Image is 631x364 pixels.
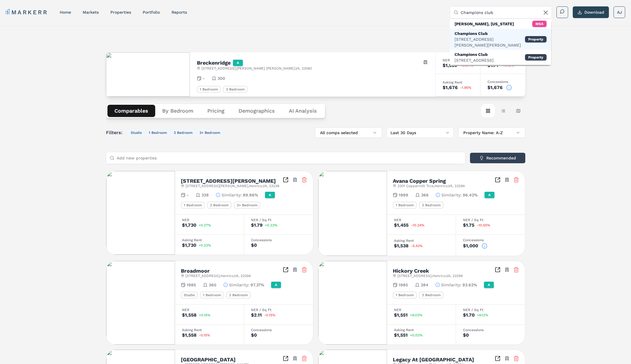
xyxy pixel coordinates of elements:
div: Asking Rent [394,328,449,332]
span: -1.95% [460,86,471,89]
input: Add new properties [117,152,462,164]
div: $1,538 [394,244,409,248]
div: NER / Sq Ft [251,218,306,222]
div: Concessions [251,328,306,332]
span: Similarity : [222,192,242,198]
a: Portfolio [143,10,160,15]
a: reports [172,10,187,15]
span: -0.15% [199,333,210,337]
button: Similarity:93.62% [435,282,477,288]
span: +0.23% [265,223,278,227]
span: +0.23% [199,244,211,247]
div: NER [182,218,237,222]
div: A [484,282,494,288]
div: 1 Bedroom [181,202,205,209]
span: -0.15% [264,313,275,317]
h2: Avana Copper Spring [393,178,446,184]
div: $1.77 [487,63,499,68]
span: 3301 Coppermill Trce , Henrico , VA , 23294 [397,184,465,188]
div: Asking Rent [182,238,237,242]
div: Asking Rent [394,239,449,242]
button: Similarity:97.37% [223,282,264,288]
button: 2 Bedroom [172,129,195,136]
button: AI Analysis [282,105,324,117]
div: Property: Champions Club [450,50,551,65]
span: -10.94% [459,64,473,67]
a: home [60,10,71,15]
div: Champions Club [455,52,494,57]
div: Asking Rent [182,328,237,332]
div: $1,551 [394,333,408,338]
div: A [265,192,275,198]
span: Similarity : [441,282,461,288]
span: [STREET_ADDRESS][PERSON_NAME] , Henrico , VA , 23238 [185,184,279,188]
button: Similarity:89.86% [216,192,258,198]
button: By Bedroom [155,105,200,117]
div: Champions Club [455,31,525,36]
a: properties [110,10,131,15]
button: Download [573,6,609,18]
div: $1,551 [394,313,408,317]
span: 284 [421,282,428,288]
span: +0.15% [199,313,211,317]
a: Inspect Comparables [283,177,289,183]
span: 366 [421,192,429,198]
button: AJ [614,6,625,18]
div: NER [394,308,449,312]
input: Search by MSA, ZIP, Property Name, or Address [461,7,548,18]
span: 300 [218,75,225,81]
div: $1,000 [463,244,478,248]
div: Concessions [251,238,306,242]
span: [STREET_ADDRESS] , Henrico , VA , 23294 [185,274,251,278]
span: - [187,192,189,198]
span: 1985 [187,282,196,288]
span: +9.02% [410,313,423,317]
button: 3+ Bedroom [197,129,222,136]
a: Inspect Comparables [495,356,501,361]
span: -10.34% [411,223,425,227]
button: Studio [128,129,144,136]
div: 2 Bedroom [419,292,443,299]
span: 328 [202,192,209,198]
button: Demographics [231,105,282,117]
div: NER [182,308,237,312]
div: $0 [251,243,257,248]
span: 89.86% [243,192,258,198]
div: $1,536 [443,63,457,68]
div: Property [525,54,547,61]
div: $1,676 [487,85,503,90]
span: 96.42% [463,192,478,198]
div: MSA [532,21,547,27]
div: 2 Bedroom [226,292,251,299]
span: -10.55% [477,223,490,227]
div: $1,558 [182,333,197,338]
div: [PERSON_NAME], [US_STATE] [455,21,514,27]
button: Property Name: A-Z [458,127,525,138]
button: All comps selected [315,127,382,138]
div: 2 Bedroom [223,86,248,93]
span: - [203,75,205,81]
span: 97.37% [250,282,264,288]
h2: [GEOGRAPHIC_DATA] [181,357,236,362]
span: [STREET_ADDRESS] , Henrico , VA , 23294 [397,274,463,278]
div: NER / Sq Ft [463,218,518,222]
div: NER / Sq Ft [463,308,518,312]
span: -5.43% [411,244,423,248]
div: $1,455 [394,223,409,228]
button: 1 Bedroom [146,129,169,136]
h2: Broadmoor [181,268,210,274]
div: $1,676 [443,85,458,90]
div: A [233,60,243,66]
div: $1.75 [463,223,474,228]
div: Concessions [487,80,518,84]
h2: [STREET_ADDRESS][PERSON_NAME] [181,178,276,184]
div: Asking Rent [443,81,473,84]
div: Studio [181,292,198,299]
div: $1.70 [463,313,475,317]
div: 2 Bedroom [419,202,443,209]
div: Property: Champions Club [450,29,551,50]
div: Property [525,36,547,42]
span: [STREET_ADDRESS] , [PERSON_NAME] [PERSON_NAME] , VA , 23060 [202,66,312,71]
div: NER [443,58,473,62]
span: 1989 [399,192,408,198]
